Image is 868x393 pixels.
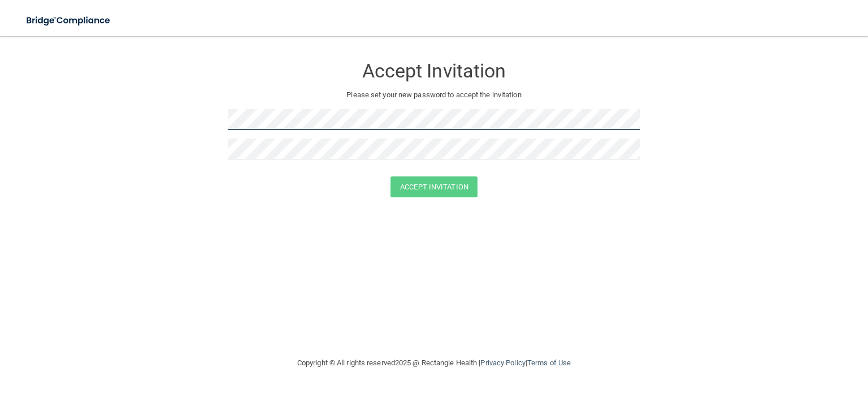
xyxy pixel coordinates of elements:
a: Terms of Use [527,359,571,367]
img: bridge_compliance_login_screen.278c3ca4.svg [17,9,121,32]
p: Please set your new password to accept the invitation [236,88,632,102]
iframe: Drift Widget Chat Controller [673,313,854,358]
div: Copyright © All rights reserved 2025 @ Rectangle Health | | [228,345,640,381]
a: Privacy Policy [480,359,525,367]
button: Accept Invitation [390,176,478,197]
h3: Accept Invitation [228,61,640,81]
